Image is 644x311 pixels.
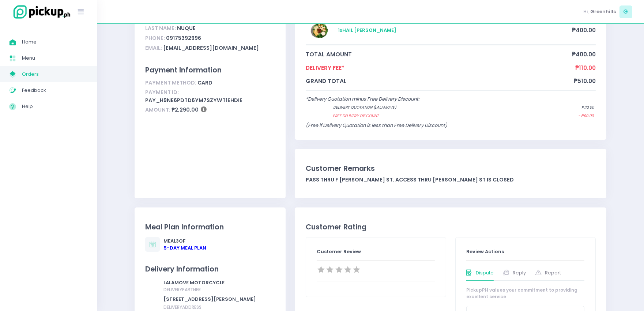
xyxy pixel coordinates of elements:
[145,24,275,34] div: Nuque
[145,106,170,113] span: Amount:
[22,70,88,79] span: Orders
[545,269,561,277] span: Report
[163,237,206,252] div: Meal 3 of
[466,248,504,255] span: Review Actions
[145,88,275,105] div: pay_h9ne6PdTD6yM7SzywT1EHdiE
[22,86,88,95] span: Feedback
[581,105,594,110] span: ₱110.00
[163,296,256,303] div: [STREET_ADDRESS][PERSON_NAME]
[145,43,275,53] div: [EMAIL_ADDRESS][DOMAIN_NAME]
[145,25,176,32] span: Last Name:
[163,279,256,293] div: LALAMOVE MOTORCYCLE
[590,8,616,15] span: Greenhills
[572,50,596,59] span: ₱400.00
[145,222,275,232] div: Meal Plan Information
[145,44,162,52] span: Email:
[163,244,206,252] div: 5 -Day Meal Plan
[574,77,596,85] span: ₱510.00
[145,264,275,274] div: Delivery Information
[22,102,88,111] span: Help
[466,287,585,300] div: PickupPH values your commitment to providing excellent service
[306,50,572,59] span: total amount
[163,286,201,293] span: delivery partner
[333,105,553,110] span: Delivery quotation (lalamove)
[145,78,275,88] div: card
[145,33,275,43] div: 09175392996
[306,77,574,85] span: grand total
[513,269,526,277] span: Reply
[578,113,594,119] span: - ₱90.00
[317,248,361,255] span: Customer Review
[306,122,447,129] span: (Free if Delivery Quotation is less than Free Delivery Discount)
[145,34,165,42] span: Phone:
[145,105,275,115] div: ₱2,290.00
[476,269,494,277] span: Dispute
[619,5,632,18] span: G
[333,113,549,119] span: Free Delivery Discount
[145,79,196,86] span: Payment Method:
[306,163,596,174] div: Customer Remarks
[306,176,596,184] div: Pass thru F [PERSON_NAME] St. Access thru [PERSON_NAME] St is closed
[575,64,596,72] span: ₱110.00
[584,8,589,15] span: Hi,
[306,64,575,72] span: Delivery Fee*
[22,37,88,47] span: Home
[163,304,202,310] span: delivery address
[306,95,419,102] span: *Delivery Quotation minus Free Delivery Discount:
[306,222,596,232] div: Customer Rating
[9,4,71,20] img: logo
[145,65,275,75] div: Payment Information
[145,89,179,96] span: Payment ID:
[22,53,88,63] span: Menu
